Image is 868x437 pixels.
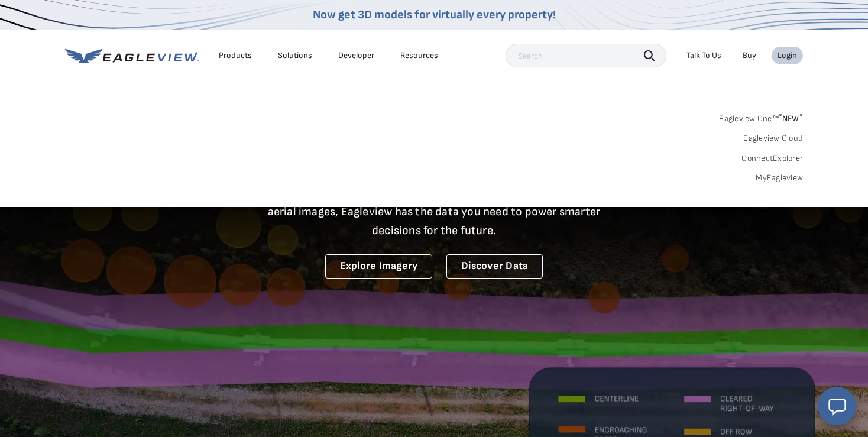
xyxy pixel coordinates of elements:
[779,114,803,124] span: NEW
[253,183,615,240] p: A new era starts here. Built on more than 3.5 billion high-resolution aerial images, Eagleview ha...
[741,153,803,164] a: ConnectExplorer
[313,8,556,22] a: Now get 3D models for virtually every property!
[446,254,543,279] a: Discover Data
[506,44,666,67] input: Search
[743,133,803,144] a: Eagleview Cloud
[219,50,252,61] div: Products
[719,110,803,124] a: Eagleview One™*NEW*
[756,173,803,183] a: MyEagleview
[778,50,797,61] div: Login
[325,254,433,279] a: Explore Imagery
[338,50,374,61] a: Developer
[743,50,756,61] a: Buy
[818,387,856,425] button: Open chat window
[686,50,721,61] div: Talk To Us
[278,50,312,61] div: Solutions
[400,50,438,61] div: Resources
